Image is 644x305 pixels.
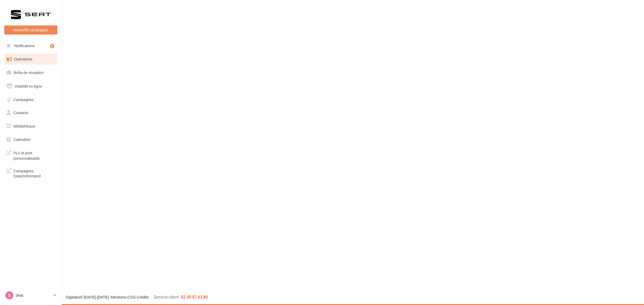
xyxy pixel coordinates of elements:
[3,107,58,118] a: Contacts
[3,40,56,51] button: Notifications 2
[3,134,58,145] a: Calendrier
[66,295,208,299] span: © [DATE]-[DATE] - - -
[4,25,57,35] button: Nouvelle campagne
[14,84,42,88] span: Visibilité en ligne
[66,295,80,299] a: Digitaleo
[153,294,179,299] span: Service client
[3,94,58,105] a: Campagnes
[3,54,58,65] a: Opérations
[16,293,51,298] p: Seat
[3,67,58,78] a: Boîte de réception
[3,81,58,92] a: Visibilité en ligne
[13,110,28,115] span: Contacts
[137,295,149,299] a: Crédits
[50,44,54,48] div: 2
[13,137,31,142] span: Calendrier
[127,295,136,299] a: CGS
[3,147,58,163] a: PLV et print personnalisable
[4,290,57,300] a: S Seat
[13,149,55,161] span: PLV et print personnalisable
[3,121,58,132] a: Médiathèque
[8,293,10,298] span: S
[111,295,126,299] a: Mentions
[13,97,34,102] span: Campagnes
[181,294,208,299] span: 02 30 07 43 80
[3,165,58,181] a: Campagnes DataOnDemand
[14,70,44,75] span: Boîte de réception
[14,57,32,61] span: Opérations
[13,167,55,179] span: Campagnes DataOnDemand
[13,124,35,128] span: Médiathèque
[14,43,35,48] span: Notifications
